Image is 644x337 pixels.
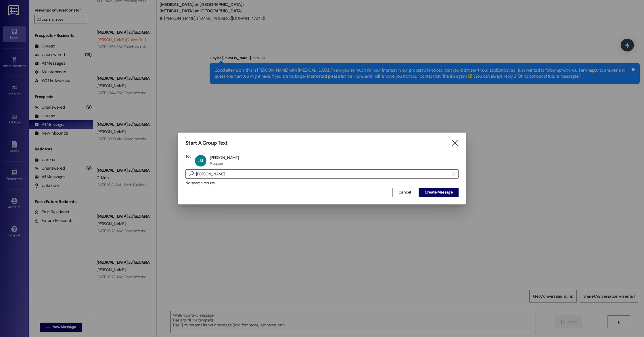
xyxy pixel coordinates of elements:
[425,189,453,195] span: Create Message
[185,140,227,146] h3: Start A Group Text
[452,172,455,176] i: 
[449,170,458,178] button: Clear text
[210,155,239,160] div: [PERSON_NAME]
[185,154,191,159] h3: To:
[198,158,203,164] span: JJ
[210,161,223,166] div: Prospect
[398,189,411,195] span: Cancel
[187,171,196,177] i: 
[392,188,417,197] button: Cancel
[196,170,449,178] input: Search for any contact or apartment
[419,188,459,197] button: Create Message
[185,180,459,186] div: No search results
[451,140,459,146] i: 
